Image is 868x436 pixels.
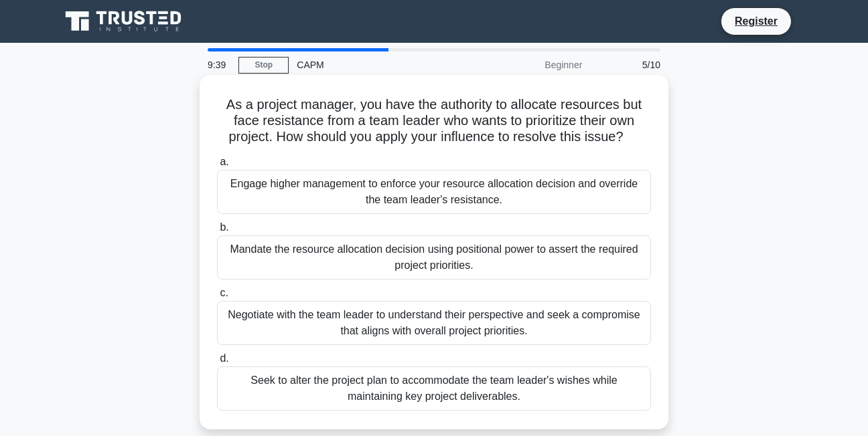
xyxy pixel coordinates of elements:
div: Mandate the resource allocation decision using positional power to assert the required project pr... [217,235,651,280]
div: CAPM [289,51,473,78]
h5: As a project manager, you have the authority to allocate resources but face resistance from a tea... [216,96,652,146]
div: 5/10 [590,51,668,78]
div: Seek to alter the project plan to accommodate the team leader's wishes while maintaining key proj... [217,366,651,411]
div: Beginner [473,51,590,78]
div: Engage higher management to enforce your resource allocation decision and override the team leade... [217,170,651,214]
span: a. [220,156,228,167]
div: 9:39 [200,51,238,78]
a: Register [727,13,786,29]
span: c. [220,287,228,298]
a: Stop [238,57,289,74]
span: b. [220,221,228,233]
div: Negotiate with the team leader to understand their perspective and seek a compromise that aligns ... [217,301,651,345]
span: d. [220,352,228,364]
